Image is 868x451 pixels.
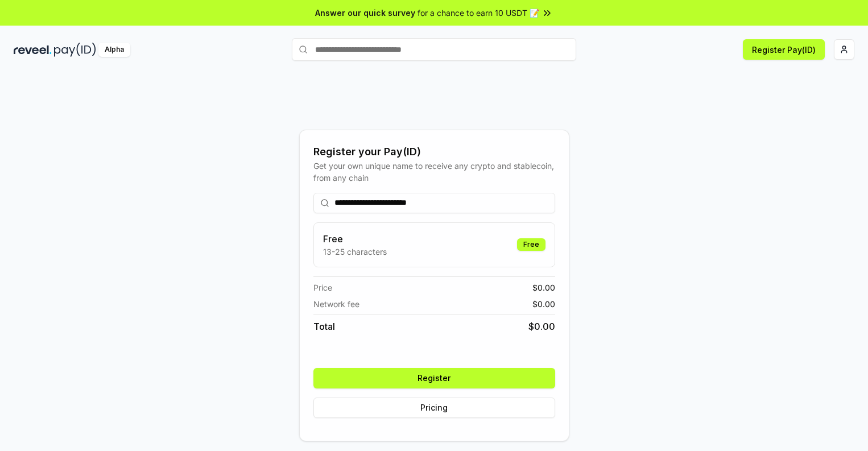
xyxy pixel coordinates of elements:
[313,282,332,293] span: Price
[14,43,52,57] img: reveel_dark
[313,160,555,184] div: Get your own unique name to receive any crypto and stablecoin, from any chain
[418,7,539,19] span: for a chance to earn 10 USDT 📝
[98,43,130,57] div: Alpha
[532,298,555,310] span: $ 0.00
[313,320,335,333] span: Total
[517,238,545,251] div: Free
[313,368,555,388] button: Register
[528,320,555,333] span: $ 0.00
[315,7,415,19] span: Answer our quick survey
[532,282,555,293] span: $ 0.00
[743,39,825,60] button: Register Pay(ID)
[313,144,555,160] div: Register your Pay(ID)
[313,298,359,310] span: Network fee
[323,232,387,246] h3: Free
[313,398,555,418] button: Pricing
[54,43,96,57] img: pay_id
[323,246,387,258] p: 13-25 characters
